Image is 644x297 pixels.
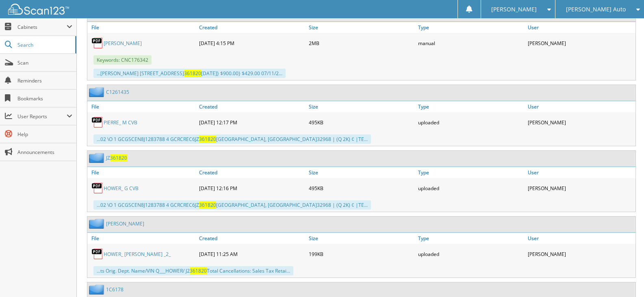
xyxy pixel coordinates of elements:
a: Size [307,22,416,33]
span: Bookmarks [17,95,72,102]
div: ...02 \O 1 GCGSCEN8J1283788 4 GCRCREC6JZ [GEOGRAPHIC_DATA], [GEOGRAPHIC_DATA]32968 | (Q 2K) ¢ |TE... [93,200,371,210]
div: ...ts Orig. Dept. Name/VIN Q___HOWER/ J2 Total Cancellations: Sales Tax Retai... [93,266,293,275]
img: PDF.png [91,116,104,128]
span: Cabinets [17,24,67,30]
a: JZ361820 [106,154,127,161]
img: folder2.png [89,219,106,229]
span: Keywords: CNC176342 [93,55,152,65]
img: folder2.png [89,284,106,295]
span: Help [17,131,72,138]
span: 361820 [110,154,127,161]
a: Size [307,167,416,178]
a: Created [197,101,307,112]
span: Search [17,41,71,48]
div: [PERSON_NAME] [526,114,635,130]
div: manual [416,35,526,51]
div: 495KB [307,114,416,130]
div: [PERSON_NAME] [526,180,635,196]
span: 361820 [199,202,216,208]
div: [PERSON_NAME] [526,246,635,262]
a: File [87,167,197,178]
a: User [526,101,635,112]
a: User [526,233,635,244]
iframe: Chat Widget [603,258,644,297]
a: C1261435 [106,89,129,95]
div: 2MB [307,35,416,51]
a: File [87,101,197,112]
span: 361820 [190,267,207,274]
div: [DATE] 4:15 PM [197,35,307,51]
a: Size [307,233,416,244]
div: uploaded [416,180,526,196]
a: File [87,233,197,244]
img: PDF.png [91,248,104,260]
a: User [526,22,635,33]
span: 361820 [199,136,216,143]
img: PDF.png [91,182,104,194]
div: [PERSON_NAME] [526,35,635,51]
a: Created [197,167,307,178]
a: PIERRE_ M CVB [104,119,137,126]
a: File [87,22,197,33]
a: HOWER_ [PERSON_NAME] _2_ [104,251,171,258]
div: [DATE] 11:25 AM [197,246,307,262]
a: Created [197,233,307,244]
img: folder2.png [89,87,106,97]
div: ...02 \O 1 GCGSCEN8J1283788 4 GCRCREC6JZ [GEOGRAPHIC_DATA], [GEOGRAPHIC_DATA]32968 | (Q 2K) ¢ |TE... [93,134,371,144]
div: [DATE] 12:17 PM [197,114,307,130]
a: User [526,167,635,178]
span: 361820 [184,70,201,77]
div: 495KB [307,180,416,196]
a: 1C6178 [106,286,124,293]
span: [PERSON_NAME] Auto [566,7,626,12]
a: Type [416,167,526,178]
a: Type [416,22,526,33]
span: Reminders [17,77,72,84]
img: folder2.png [89,153,106,163]
div: ...[PERSON_NAME] [STREET_ADDRESS] [DATE]} $900.00} $429.00 07/11/2... [93,69,286,78]
span: Scan [17,59,72,66]
img: PDF.png [91,37,104,49]
a: Type [416,233,526,244]
span: [PERSON_NAME] [491,7,537,12]
div: 199KB [307,246,416,262]
a: Size [307,101,416,112]
span: User Reports [17,113,67,120]
span: Announcements [17,149,72,156]
a: Created [197,22,307,33]
div: uploaded [416,246,526,262]
div: uploaded [416,114,526,130]
a: [PERSON_NAME] [104,40,142,47]
div: [DATE] 12:16 PM [197,180,307,196]
img: scan123-logo-white.svg [8,4,69,15]
a: [PERSON_NAME] [106,220,144,227]
a: HOWER_ G CVB [104,185,139,192]
a: Type [416,101,526,112]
